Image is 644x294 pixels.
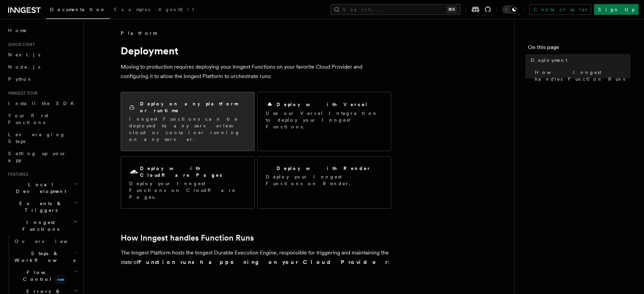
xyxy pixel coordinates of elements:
[529,4,591,15] a: Contact sales
[121,45,391,57] h1: Deployment
[12,247,79,266] button: Steps & Workflows
[257,156,391,209] a: Deploy with RenderDeploy your Inngest Functions on Render.
[8,52,40,57] span: Next.js
[121,233,254,243] a: How Inngest handles Function Runs
[5,97,79,109] a: Install the SDK
[12,235,79,247] a: Overview
[140,100,246,114] h2: Deploy on any platform or runtime
[138,259,388,265] strong: Function runs happening on your Cloud Provider
[5,42,35,47] span: Quick start
[12,269,74,283] span: Flow Control
[121,156,255,209] a: Deploy with Cloudflare PagesDeploy your Inngest Functions on Cloudflare Pages.
[5,172,28,177] span: Features
[121,62,391,81] p: Moving to production requires deploying your Inngest Functions on your favorite Cloud Provider an...
[5,24,79,36] a: Home
[8,113,48,125] span: Your first Functions
[277,165,371,172] h2: Deploy with Render
[5,216,79,235] button: Inngest Functions
[266,173,383,187] p: Deploy your Inngest Functions on Render.
[528,54,630,66] a: Deployment
[46,2,110,19] a: Documentation
[55,276,66,283] span: new
[121,248,391,267] p: The Inngest Platform hosts the Inngest Durable Execution Engine, responsible for triggering and m...
[277,101,368,108] h2: Deploy with Vercel
[121,30,157,36] span: Platform
[5,178,79,197] button: Local Development
[266,110,383,130] p: Use our Vercel Integration to deploy your Inngest Functions.
[5,128,79,147] a: Leveraging Steps
[257,92,391,151] a: Deploy with VercelUse our Vercel Integration to deploy your Inngest Functions.
[8,27,27,34] span: Home
[129,116,246,143] p: Inngest Functions can be deployed to any serverless cloud or container running on any server.
[15,239,84,244] span: Overview
[5,91,38,96] span: Inngest tour
[114,7,150,12] span: Examples
[5,61,79,73] a: Node.js
[5,197,79,216] button: Events & Triggers
[121,92,255,151] a: Deploy on any platform or runtimeInngest Functions can be deployed to any serverless cloud or con...
[129,167,139,177] svg: Cloudflare
[532,66,630,85] a: How Inngest handles Function Runs
[140,165,246,178] h2: Deploy with Cloudflare Pages
[8,76,33,82] span: Python
[12,266,79,285] button: Flow Controlnew
[535,69,630,82] span: How Inngest handles Function Runs
[5,200,74,214] span: Events & Triggers
[110,2,154,18] a: Examples
[8,64,40,70] span: Node.js
[8,132,65,144] span: Leveraging Steps
[5,73,79,85] a: Python
[129,180,246,200] p: Deploy your Inngest Functions on Cloudflare Pages.
[5,147,79,166] a: Setting up your app
[528,43,630,54] h4: On this page
[154,2,198,18] a: AgentKit
[502,5,518,14] button: Toggle dark mode
[158,7,194,12] span: AgentKit
[5,109,79,128] a: Your first Functions
[8,101,78,106] span: Install the SDK
[12,250,75,264] span: Steps & Workflows
[331,4,460,15] button: Search...⌘K
[5,49,79,61] a: Next.js
[447,6,456,13] kbd: ⌘K
[594,4,639,15] a: Sign Up
[531,57,567,64] span: Deployment
[5,181,74,195] span: Local Development
[8,151,66,163] span: Setting up your app
[50,7,106,12] span: Documentation
[5,219,73,232] span: Inngest Functions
